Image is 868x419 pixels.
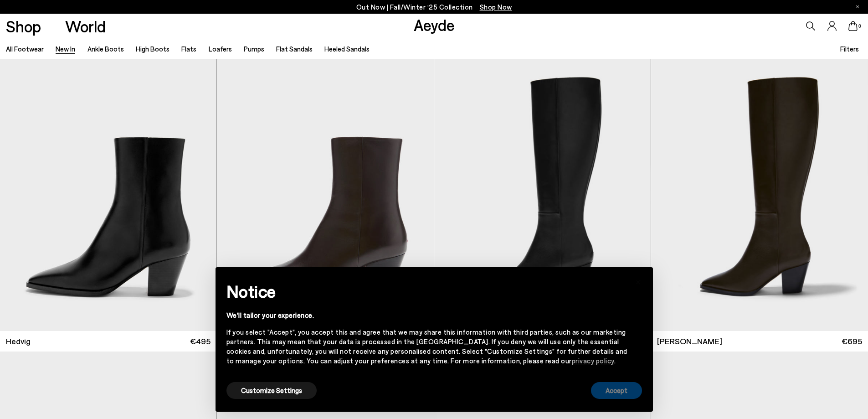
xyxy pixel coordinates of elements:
[181,45,196,53] a: Flats
[6,336,31,347] span: Hedvig
[6,45,44,53] a: All Footwear
[572,357,614,365] a: privacy policy
[627,270,649,292] button: Close this notice
[858,24,862,29] span: 0
[651,59,867,331] div: 2 / 6
[651,59,868,331] a: 6 / 6 1 / 6 2 / 6 3 / 6 4 / 6 5 / 6 6 / 6 1 / 6 Next slide Previous slide
[434,59,651,331] a: 6 / 6 1 / 6 2 / 6 3 / 6 4 / 6 5 / 6 6 / 6 1 / 6 Next slide Previous slide
[87,45,124,53] a: Ankle Boots
[324,45,370,53] a: Heeled Sandals
[635,274,642,287] span: ×
[226,327,627,366] div: If you select "Accept", you accept this and agree that we may share this information with third p...
[276,45,313,53] a: Flat Sandals
[6,18,41,34] a: Shop
[244,45,264,53] a: Pumps
[651,59,867,331] img: Minerva High Cowboy Boots
[356,1,512,13] p: Out Now | Fall/Winter ‘25 Collection
[217,59,433,331] img: Hedvig Cowboy Ankle Boots
[434,59,651,331] div: 1 / 6
[56,45,75,53] a: New In
[209,45,232,53] a: Loafers
[651,59,868,331] div: 1 / 6
[842,336,862,347] span: €695
[226,382,317,399] button: Customize Settings
[651,59,868,331] img: Minerva High Cowboy Boots
[434,59,651,331] img: Minerva High Cowboy Boots
[136,45,169,53] a: High Boots
[657,336,722,347] span: [PERSON_NAME]
[414,15,455,34] a: Aeyde
[190,336,211,347] span: €495
[480,3,512,11] span: Navigate to /collections/new-in
[840,45,859,53] span: Filters
[65,18,106,34] a: World
[591,382,642,399] button: Accept
[651,331,868,352] a: [PERSON_NAME] €695
[226,310,627,320] div: We'll tailor your experience.
[226,279,627,303] h2: Notice
[848,21,858,31] a: 0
